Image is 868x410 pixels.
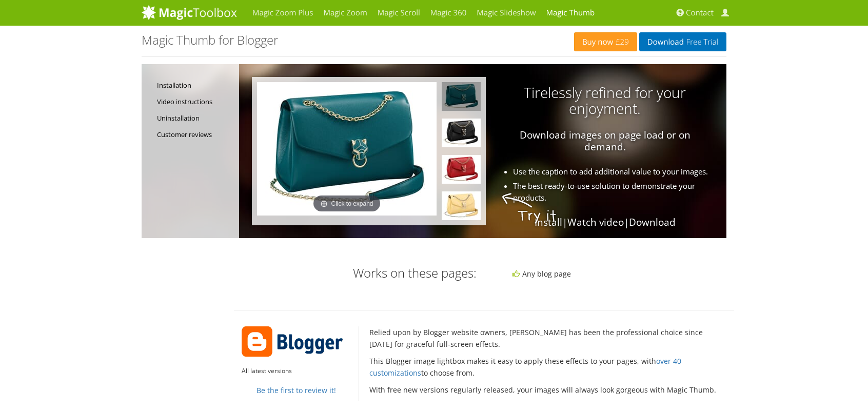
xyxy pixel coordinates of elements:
img: MagicToolbox.com - Image tools for your website [142,5,237,20]
p: Download images on page load or on demand. [239,129,706,153]
p: | | [239,217,706,228]
a: Installation [157,77,234,93]
a: Download [629,216,676,229]
p: Relied upon by Blogger website owners, [PERSON_NAME] has been the professional choice since [DATE... [369,326,726,350]
p: This Blogger image lightbox makes it easy to apply these effects to your pages, with to choose from. [369,355,726,379]
a: Video instructions [157,93,234,110]
h3: Tirelessly refined for your enjoyment. [239,85,706,116]
ul: All latest versions [242,365,351,377]
span: Free Trial [684,38,718,46]
a: Install [535,216,562,229]
span: Contact [686,8,714,18]
a: Be the first to review it! [257,385,336,395]
li: Use the caption to add additional value to your images. [269,166,715,178]
a: Buy now£29 [574,32,637,51]
span: £29 [613,38,629,46]
a: Watch video [567,216,624,229]
h3: Works on these pages: [242,266,477,280]
a: Uninstallation [157,110,234,126]
h1: Magic Thumb for Blogger [142,33,278,47]
a: Customer reviews [157,126,234,143]
li: Any blog page [512,268,725,280]
a: DownloadFree Trial [639,32,726,51]
p: With free new versions regularly released, your images will always look gorgeous with Magic Thumb. [369,384,726,396]
a: Click to expand [257,82,437,216]
li: The best ready-to-use solution to demonstrate your products. [269,180,715,204]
